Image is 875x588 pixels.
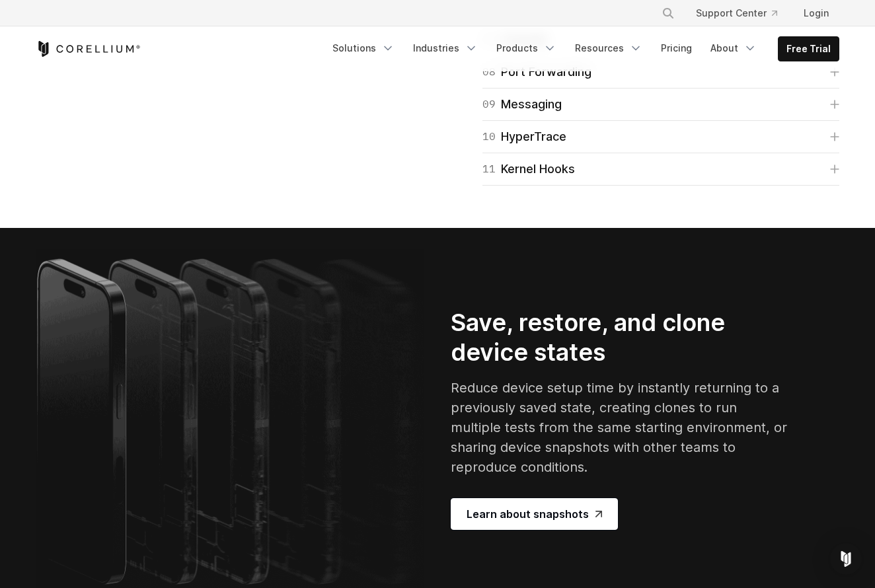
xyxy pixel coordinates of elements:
[482,128,839,146] a: 10HyperTrace
[451,308,789,367] h2: Save, restore, and clone device states
[703,36,765,60] a: About
[646,1,839,25] div: Navigation Menu
[451,378,789,477] p: Reduce device setup time by instantly returning to a previously saved state, creating clones to r...
[405,36,486,60] a: Industries
[324,36,402,60] a: Solutions
[482,63,591,81] div: Port Forwarding
[482,95,562,114] div: Messaging
[467,506,602,522] span: Learn about snapshots
[653,36,700,60] a: Pricing
[830,543,862,575] div: Open Intercom Messenger
[685,1,788,25] a: Support Center
[656,1,680,25] button: Search
[793,1,839,25] a: Login
[482,160,496,178] span: 11
[482,63,496,81] span: 08
[482,63,839,81] a: 08Port Forwarding
[482,95,839,114] a: 09Messaging
[482,160,839,178] a: 11Kernel Hooks
[451,498,618,530] a: Learn about snapshots
[482,128,496,146] span: 10
[36,41,141,57] a: Corellium Home
[567,36,650,60] a: Resources
[324,36,839,61] div: Navigation Menu
[488,36,564,60] a: Products
[779,37,839,61] a: Free Trial
[482,95,496,114] span: 09
[482,160,575,178] div: Kernel Hooks
[482,128,566,146] div: HyperTrace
